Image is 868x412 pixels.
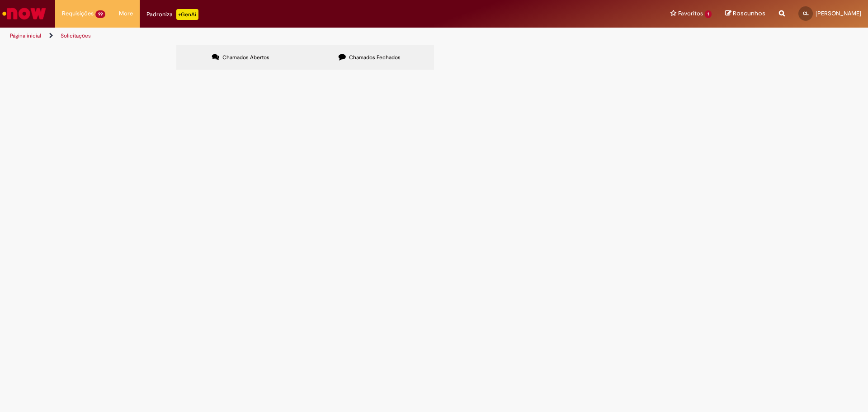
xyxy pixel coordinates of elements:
[705,10,712,18] span: 1
[1,5,47,23] img: ServiceNow
[119,9,133,18] span: More
[816,9,861,17] span: [PERSON_NAME]
[95,10,105,18] span: 99
[349,54,401,61] span: Chamados Fechados
[176,9,198,20] p: +GenAi
[725,9,765,18] a: Rascunhos
[62,9,94,18] span: Requisições
[678,9,703,18] span: Favoritos
[61,32,91,39] a: Solicitações
[10,32,41,39] a: Página inicial
[222,54,269,61] span: Chamados Abertos
[803,10,809,16] span: CL
[733,9,765,18] span: Rascunhos
[146,9,198,20] div: Padroniza
[7,28,572,44] ul: Trilhas de página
